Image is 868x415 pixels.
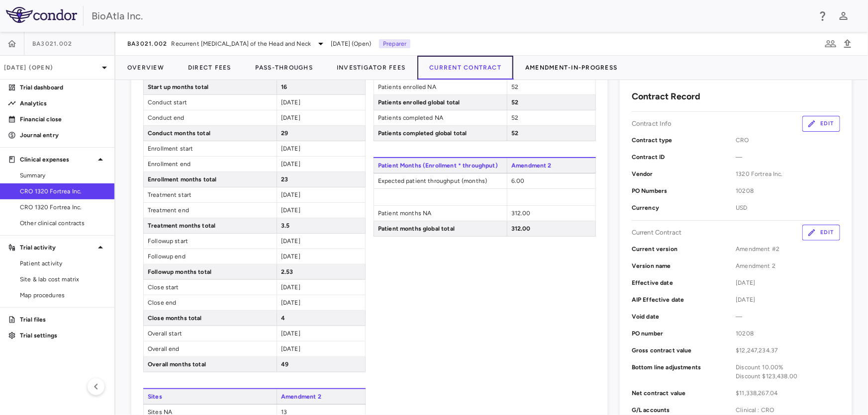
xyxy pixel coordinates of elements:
[144,95,277,110] span: Conduct start
[632,329,736,338] p: PO number
[632,203,736,212] p: Currency
[736,169,841,178] span: 1320 Fortrea Inc.
[20,315,106,324] p: Trial files
[144,141,277,156] span: Enrollment start
[331,39,371,48] span: [DATE] (Open)
[144,326,277,341] span: Overall start
[144,234,277,249] span: Followup start
[736,363,841,372] div: Discount 10.00%
[176,56,243,80] button: Direct Fees
[243,56,325,80] button: Pass-Throughs
[281,222,289,229] span: 3.5
[511,99,518,106] span: 52
[511,177,525,184] span: 6.00
[281,238,300,245] span: [DATE]
[736,295,841,304] span: [DATE]
[4,63,98,72] p: [DATE] (Open)
[172,39,311,48] span: Recurrent [MEDICAL_DATA] of the Head and Neck
[20,99,106,108] p: Analytics
[281,145,300,152] span: [DATE]
[92,8,810,23] div: BioAtla Inc.
[632,169,736,178] p: Vendor
[632,295,736,304] p: AIP Effective date
[144,218,277,233] span: Treatment months total
[32,40,73,48] span: BA3021.002
[144,187,277,202] span: Treatment start
[632,346,736,355] p: Gross contract value
[20,155,95,164] p: Clinical expenses
[632,136,736,145] p: Contract type
[511,225,531,232] span: 312.00
[374,158,507,173] span: Patient Months (Enrollment * throughput)
[20,259,106,268] span: Patient activity
[281,191,300,198] span: [DATE]
[374,80,507,94] span: Patients enrolled NA
[736,245,841,253] span: Amendment #2
[374,206,507,221] span: Patient months NA
[281,284,300,291] span: [DATE]
[144,264,277,279] span: Followup months total
[736,406,841,415] div: Clinical : CRO
[511,210,531,217] span: 312.00
[281,315,285,322] span: 4
[20,243,95,252] p: Trial activity
[374,126,507,141] span: Patients completed global total
[144,295,277,310] span: Close end
[736,278,841,287] span: [DATE]
[144,341,277,356] span: Overall end
[513,56,629,80] button: Amendment-In-Progress
[802,116,840,132] button: Edit
[632,186,736,195] p: PO Numbers
[281,253,300,260] span: [DATE]
[736,186,841,195] span: 10208
[281,176,288,183] span: 23
[374,221,507,236] span: Patient months global total
[281,161,300,167] span: [DATE]
[632,261,736,270] p: Version name
[20,171,106,180] span: Summary
[507,158,596,173] span: Amendment 2
[20,219,106,228] span: Other clinical contracts
[281,268,293,275] span: 2.53
[144,203,277,218] span: Treatment end
[20,275,106,284] span: Site & lab cost matrix
[281,130,288,137] span: 29
[144,110,277,125] span: Conduct end
[144,80,277,94] span: Start up months total
[144,311,277,326] span: Close months total
[144,249,277,264] span: Followup end
[127,40,168,48] span: BA3021.002
[277,389,366,404] span: Amendment 2
[144,126,277,141] span: Conduct months total
[379,39,410,48] p: Preparer
[632,363,736,381] p: Bottom line adjustments
[736,136,841,145] span: CRO
[736,312,841,321] span: —
[736,372,841,381] div: Discount $123,438.00
[281,207,300,214] span: [DATE]
[511,114,518,121] span: 52
[20,83,106,92] p: Trial dashboard
[736,346,841,355] span: $12,247,234.37
[736,203,841,212] span: USD
[632,153,736,162] p: Contract ID
[632,312,736,321] p: Void date
[374,173,507,188] span: Expected patient throughput (months)
[144,357,277,372] span: Overall months total
[736,329,841,338] span: 10208
[802,225,840,241] button: Edit
[374,110,507,125] span: Patients completed NA
[632,245,736,253] p: Current version
[736,261,841,270] span: Amendment 2
[281,114,300,121] span: [DATE]
[20,115,106,124] p: Financial close
[417,56,513,80] button: Current Contract
[281,330,300,337] span: [DATE]
[20,187,106,196] span: CRO 1320 Fortrea Inc.
[281,361,289,368] span: 49
[144,280,277,295] span: Close start
[511,130,518,137] span: 52
[143,389,277,404] span: Sites
[281,99,300,106] span: [DATE]
[736,153,841,162] span: —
